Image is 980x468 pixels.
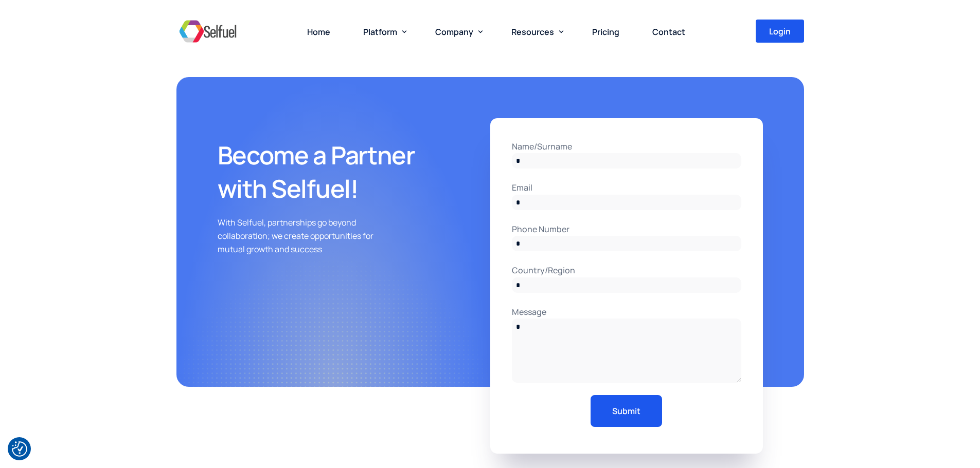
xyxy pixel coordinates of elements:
p: With Selfuel, partnerships go beyond collaboration; we create opportunities for mutual growth and... [218,216,399,256]
img: Revisit consent button [12,441,27,457]
span: Login [769,27,791,35]
label: Phone Number [512,222,741,236]
span: Company [435,26,473,38]
span: Contact [652,26,685,38]
label: Message [512,305,741,319]
button: Submit [591,395,662,427]
img: Selfuel - Democratizing Innovation [176,16,239,47]
h2: Become a Partner with Selfuel! [218,139,457,205]
button: Cookie Settings [12,441,27,457]
label: Name/Surname [512,140,741,153]
span: Resources [511,26,554,38]
label: Country/Region [512,264,741,277]
span: Platform [363,26,397,38]
span: Pricing [592,26,619,38]
span: Submit [612,405,640,417]
span: Home [307,26,330,38]
a: Login [756,20,804,43]
label: Email [512,181,741,194]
